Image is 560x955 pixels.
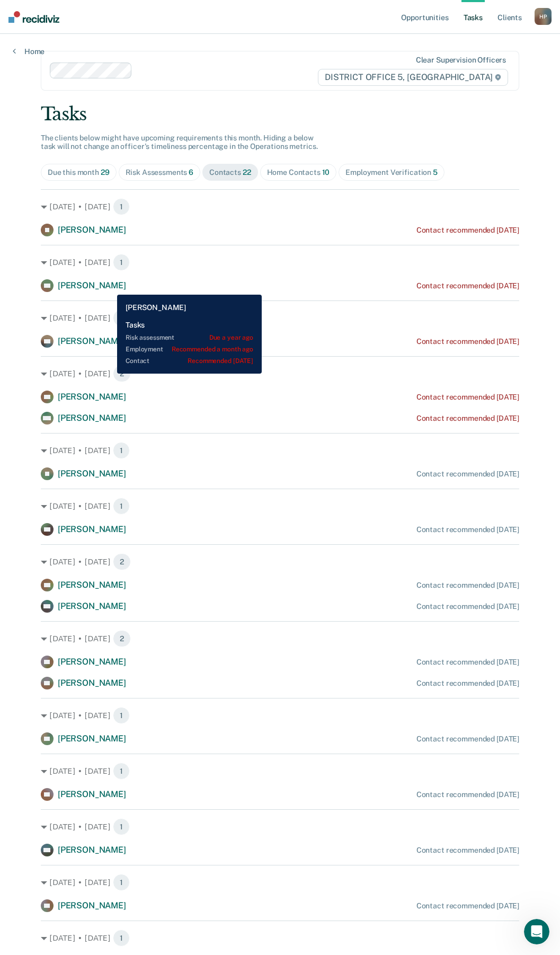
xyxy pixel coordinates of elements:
[535,8,552,25] button: HP
[41,134,318,151] span: The clients below might have upcoming requirements this month. Hiding a below task will not chang...
[58,900,126,910] span: [PERSON_NAME]
[243,168,251,176] span: 22
[58,336,126,346] span: [PERSON_NAME]
[416,602,519,611] div: Contact recommended [DATE]
[41,442,519,459] div: [DATE] • [DATE] 1
[113,818,130,835] span: 1
[524,919,549,944] iframe: Intercom live chat
[113,930,130,947] span: 1
[58,524,126,534] span: [PERSON_NAME]
[433,168,438,176] span: 5
[41,365,519,382] div: [DATE] • [DATE] 2
[41,103,519,125] div: Tasks
[113,254,130,271] span: 1
[13,47,45,56] a: Home
[41,707,519,724] div: [DATE] • [DATE] 1
[322,168,330,176] span: 10
[58,413,126,423] span: [PERSON_NAME]
[41,498,519,515] div: [DATE] • [DATE] 1
[41,553,519,570] div: [DATE] • [DATE] 2
[113,498,130,515] span: 1
[113,310,130,326] span: 1
[416,414,519,423] div: Contact recommended [DATE]
[113,707,130,724] span: 1
[416,901,519,910] div: Contact recommended [DATE]
[416,679,519,688] div: Contact recommended [DATE]
[416,846,519,855] div: Contact recommended [DATE]
[113,630,131,647] span: 2
[41,818,519,835] div: [DATE] • [DATE] 1
[113,365,131,382] span: 2
[416,525,519,534] div: Contact recommended [DATE]
[416,226,519,235] div: Contact recommended [DATE]
[41,198,519,215] div: [DATE] • [DATE] 1
[416,393,519,402] div: Contact recommended [DATE]
[41,930,519,947] div: [DATE] • [DATE] 1
[416,337,519,346] div: Contact recommended [DATE]
[41,763,519,780] div: [DATE] • [DATE] 1
[416,658,519,667] div: Contact recommended [DATE]
[58,280,126,290] span: [PERSON_NAME]
[58,225,126,235] span: [PERSON_NAME]
[41,310,519,326] div: [DATE] • [DATE] 1
[58,678,126,688] span: [PERSON_NAME]
[58,468,126,479] span: [PERSON_NAME]
[113,442,130,459] span: 1
[189,168,193,176] span: 6
[48,168,110,177] div: Due this month
[41,874,519,891] div: [DATE] • [DATE] 1
[8,11,59,23] img: Recidiviz
[41,630,519,647] div: [DATE] • [DATE] 2
[58,789,126,799] span: [PERSON_NAME]
[535,8,552,25] div: H P
[58,580,126,590] span: [PERSON_NAME]
[58,392,126,402] span: [PERSON_NAME]
[58,601,126,611] span: [PERSON_NAME]
[318,69,508,86] span: DISTRICT OFFICE 5, [GEOGRAPHIC_DATA]
[113,763,130,780] span: 1
[267,168,330,177] div: Home Contacts
[209,168,251,177] div: Contacts
[41,254,519,271] div: [DATE] • [DATE] 1
[416,470,519,479] div: Contact recommended [DATE]
[101,168,110,176] span: 29
[113,874,130,891] span: 1
[416,735,519,744] div: Contact recommended [DATE]
[416,790,519,799] div: Contact recommended [DATE]
[58,657,126,667] span: [PERSON_NAME]
[126,168,194,177] div: Risk Assessments
[58,733,126,744] span: [PERSON_NAME]
[416,281,519,290] div: Contact recommended [DATE]
[113,553,131,570] span: 2
[113,198,130,215] span: 1
[345,168,438,177] div: Employment Verification
[416,56,506,65] div: Clear supervision officers
[416,581,519,590] div: Contact recommended [DATE]
[58,845,126,855] span: [PERSON_NAME]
